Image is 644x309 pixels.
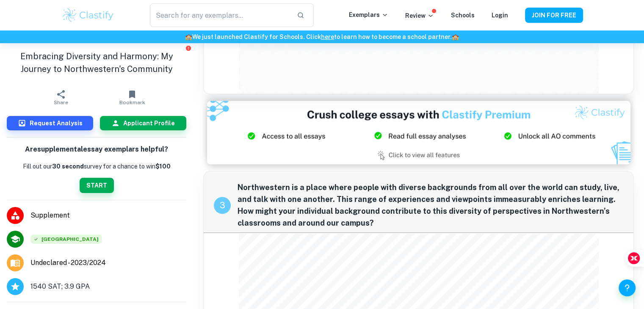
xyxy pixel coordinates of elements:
[452,33,459,40] span: 🏫
[619,279,636,296] button: Help and Feedback
[25,86,97,109] button: Share
[525,8,583,23] button: JOIN FOR FREE
[23,162,171,171] p: Fill out our survey for a chance to win
[52,163,84,170] b: 30 second
[451,12,475,19] a: Schools
[349,10,388,19] p: Exemplars
[185,45,191,51] button: Report issue
[119,99,145,105] span: Bookmark
[238,182,623,229] span: Northwestern is a place where people with diverse backgrounds from all over the world can study, ...
[30,119,83,128] h6: Request Analysis
[54,99,68,105] span: Share
[80,178,114,193] button: START
[25,144,168,155] h6: Are supplemental essay exemplars helpful?
[30,281,90,292] span: 1540 SAT; 3.9 GPA
[155,163,171,170] strong: $100
[30,258,106,268] span: Undeclared - 2023/2024
[7,116,93,130] button: Request Analysis
[7,50,186,75] h1: Embracing Diversity and Harmony: My Journey to Northwestern's Community
[123,119,175,128] h6: Applicant Profile
[185,33,192,40] span: 🏫
[97,86,168,109] button: Bookmark
[30,235,102,244] div: Accepted: Northwestern University
[61,7,115,24] img: Clastify logo
[100,116,186,130] button: Applicant Profile
[150,3,290,27] input: Search for any exemplars...
[405,11,434,20] p: Review
[30,210,186,221] span: Supplement
[2,32,642,41] h6: We just launched Clastify for Schools. Click to learn how to become a school partner.
[214,197,231,214] div: recipe
[30,258,113,268] a: Major and Application Year
[30,235,102,244] span: [GEOGRAPHIC_DATA]
[207,101,630,164] img: Ad
[492,12,508,19] a: Login
[321,33,334,40] a: here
